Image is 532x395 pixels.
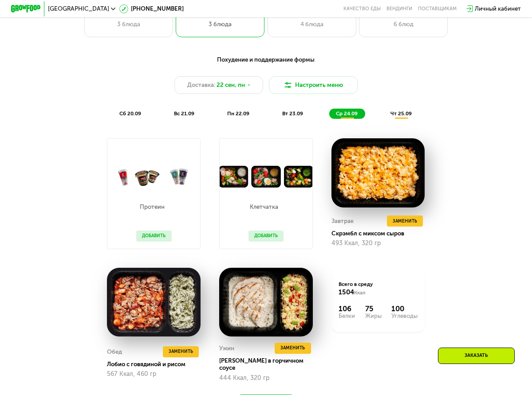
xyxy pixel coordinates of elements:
a: [PHONE_NUMBER] [119,4,184,13]
div: Похудение и поддержание формы [47,55,485,64]
button: Настроить меню [269,76,358,94]
div: 75 [365,304,382,313]
a: Вендинги [386,6,412,12]
button: Заменить [275,343,311,354]
div: 6 блюд [367,20,440,29]
span: вт 23.09 [282,110,303,117]
span: 1504 [339,288,354,296]
span: Доставка: [187,81,215,90]
p: Клетчатка [248,204,280,210]
div: [PERSON_NAME] в горчичном соусе [219,357,319,372]
span: 22 сен, пн [217,81,245,90]
div: 3 блюда [92,20,166,29]
span: ср 24.09 [336,110,358,117]
button: Добавить [136,231,172,242]
div: Всего в среду [339,281,418,297]
div: Личный кабинет [475,4,521,13]
span: сб 20.09 [119,110,141,117]
button: Заменить [163,346,199,357]
div: 493 Ккал, 320 гр [331,240,425,247]
div: Скрэмбл с миксом сыров [331,230,431,237]
div: 567 Ккал, 460 гр [107,371,201,378]
span: Ккал [354,289,366,296]
div: Обед [107,346,122,357]
div: Лобио с говядиной и рисом [107,360,206,368]
span: Заменить [393,218,417,225]
span: вс 21.09 [174,110,194,117]
button: Заменить [387,215,423,227]
div: Углеводы [391,313,418,319]
p: Протеин [136,204,168,210]
div: Ужин [219,343,234,354]
span: Заменить [280,344,305,352]
div: Жиры [365,313,382,319]
div: Заказать [438,348,515,364]
div: 100 [391,304,418,313]
div: 444 Ккал, 320 гр [219,375,313,382]
span: Заменить [169,348,193,356]
div: поставщикам [418,6,457,12]
a: Качество еды [343,6,381,12]
div: Белки [339,313,355,319]
div: 106 [339,304,355,313]
button: Добавить [248,231,284,242]
div: 3 блюда [183,20,257,29]
span: [GEOGRAPHIC_DATA] [48,6,109,12]
span: пн 22.09 [227,110,249,117]
div: 4 блюда [275,20,348,29]
span: чт 25.09 [390,110,412,117]
div: Завтрак [331,215,354,227]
